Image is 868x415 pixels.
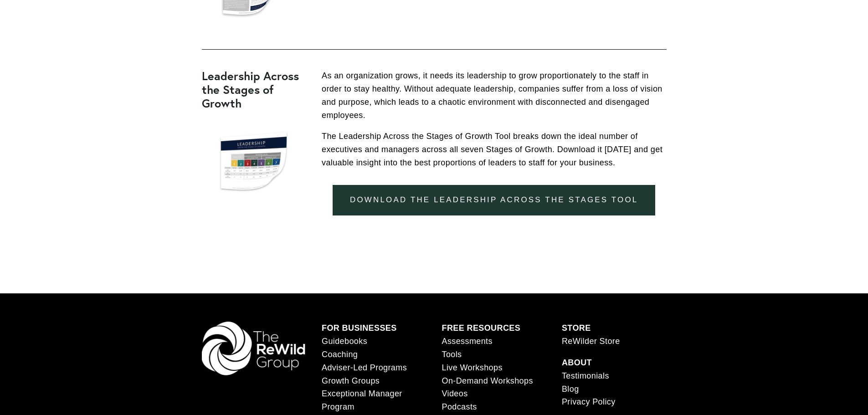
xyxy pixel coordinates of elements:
[14,53,30,69] a: Need help?
[562,335,620,348] a: ReWilder Store
[322,130,667,169] p: The Leadership Across the Stages of Growth Tool breaks down the ideal number of executives and ma...
[322,69,667,122] p: As an organization grows, it needs its leadership to grow proportionately to the staff in order t...
[202,68,299,111] strong: Leadership Across the Stages of Growth
[333,185,655,215] a: download the leadership across the stages tool
[562,383,579,396] a: Blog
[322,389,402,411] span: Exceptional Manager Program
[7,44,130,154] img: Rough Water SEO
[64,7,73,15] img: SEOSpace
[202,126,307,200] a: Leadership Across SOG 3D graphic.jpg
[442,348,462,361] a: Tools
[20,23,117,32] p: Get ready!
[442,323,520,333] strong: FREE RESOURCES
[322,376,380,385] span: Growth Groups
[322,335,367,348] a: Guidebooks
[442,400,477,414] a: Podcasts
[562,323,591,333] strong: STORE
[322,387,426,414] a: Exceptional Manager Program
[562,395,616,409] a: Privacy Policy
[322,322,397,335] a: FOR BUSINESSES
[442,361,502,374] a: Live Workshops
[562,322,591,335] a: STORE
[562,369,609,383] a: Testimonials
[442,387,467,400] a: Videos
[322,361,407,374] a: Adviser-Led Programs
[562,358,592,367] strong: ABOUT
[322,374,380,388] a: Growth Groups
[322,323,397,333] strong: FOR BUSINESSES
[562,356,592,369] a: ABOUT
[442,374,533,388] a: On-Demand Workshops
[442,322,520,335] a: FREE RESOURCES
[20,32,117,41] p: Plugin is loading...
[442,335,492,348] a: Assessments
[322,348,358,361] a: Coaching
